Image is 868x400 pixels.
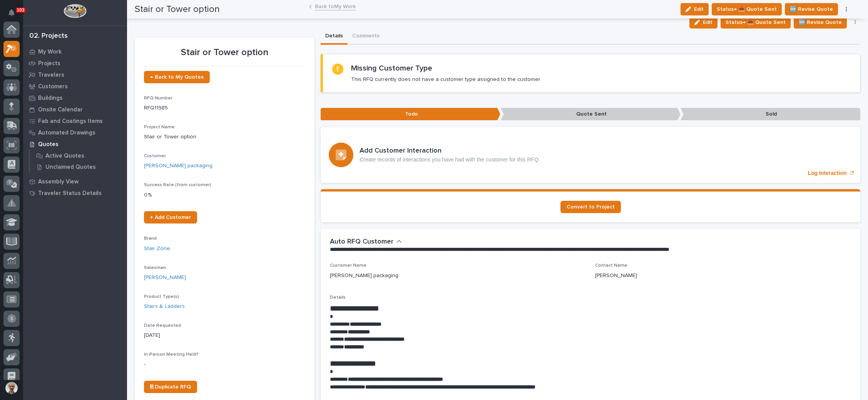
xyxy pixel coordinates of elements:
[681,108,860,121] p: Sold
[3,380,20,396] button: users-avatar
[17,7,25,13] p: 103
[348,29,384,45] button: Comments
[595,263,627,268] span: Contact Name
[29,32,68,40] div: 02. Projects
[144,274,186,282] a: [PERSON_NAME]
[144,183,211,187] span: Success Rate (from customer)
[30,150,127,161] a: Active Quotes
[799,18,842,27] span: 🆕 Revise Quote
[144,191,305,199] p: 0 %
[38,49,62,55] p: My Work
[144,360,305,368] p: -
[23,92,127,104] a: Buildings
[144,381,197,393] a: ⎘ Duplicate RFQ
[726,18,786,27] span: Status→ 📤 Quote Sent
[567,204,615,210] span: Convert to Project
[23,115,127,127] a: Fab and Coatings Items
[321,108,500,121] p: Todo
[38,141,59,148] p: Quotes
[23,127,127,138] a: Automated Drawings
[38,129,95,136] p: Automated Drawings
[38,72,64,79] p: Travelers
[144,71,210,83] a: ← Back to My Quotes
[144,323,181,328] span: Date Requested
[64,4,86,18] img: Workspace Logo
[150,215,191,220] span: + Add Customer
[38,178,79,185] p: Assembly View
[38,83,68,90] p: Customers
[595,272,637,280] p: [PERSON_NAME]
[330,238,393,246] h2: Auto RFQ Customer
[144,303,185,311] a: Stairs & Ladders
[23,46,127,57] a: My Work
[30,161,127,172] a: Unclaimed Quotes
[23,138,127,150] a: Quotes
[351,76,540,83] p: This RFQ currently does not have a customer type assigned to the customer
[23,81,127,92] a: Customers
[144,104,305,112] p: RFQ11985
[10,9,20,22] div: Notifications103
[150,384,191,390] span: ⎘ Duplicate RFQ
[23,176,127,187] a: Assembly View
[560,201,621,213] a: Convert to Project
[144,331,305,339] p: [DATE]
[45,164,96,171] p: Unclaimed Quotes
[351,64,432,73] h2: Missing Customer Type
[23,57,127,69] a: Projects
[144,245,170,253] a: Stair Zone
[144,96,172,101] span: RFQ Number
[360,156,539,163] p: Create records of interactions you have had with the customer for this RFQ
[23,187,127,199] a: Traveler Status Details
[689,16,717,29] button: Edit
[144,236,157,241] span: Brand
[38,60,60,67] p: Projects
[330,263,366,268] span: Customer Name
[38,95,63,102] p: Buildings
[144,162,212,170] a: [PERSON_NAME] packaging
[45,153,84,160] p: Active Quotes
[321,127,860,183] a: Log Interaction
[315,2,356,10] a: Back toMy Work
[150,74,204,80] span: ← Back to My Quotes
[360,147,539,155] h3: Add Customer Interaction
[144,266,166,270] span: Salesman
[721,16,791,29] button: Status→ 📤 Quote Sent
[144,294,179,299] span: Product Type(s)
[794,16,847,29] button: 🆕 Revise Quote
[3,5,20,21] button: Notifications
[23,69,127,81] a: Travelers
[38,190,102,197] p: Traveler Status Details
[330,295,346,300] span: Details
[501,108,681,121] p: Quote Sent
[330,272,398,280] p: [PERSON_NAME] packaging
[144,352,199,357] span: In-Person Meeting Held?
[808,170,846,176] p: Log Interaction
[144,47,305,58] p: Stair or Tower option
[144,154,166,158] span: Customer
[38,118,103,125] p: Fab and Coatings Items
[321,29,348,45] button: Details
[330,238,402,246] button: Auto RFQ Customer
[144,211,197,224] a: + Add Customer
[23,104,127,115] a: Onsite Calendar
[703,19,712,26] span: Edit
[144,133,305,141] p: Stair or Tower option
[38,106,83,113] p: Onsite Calendar
[144,125,175,129] span: Project Name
